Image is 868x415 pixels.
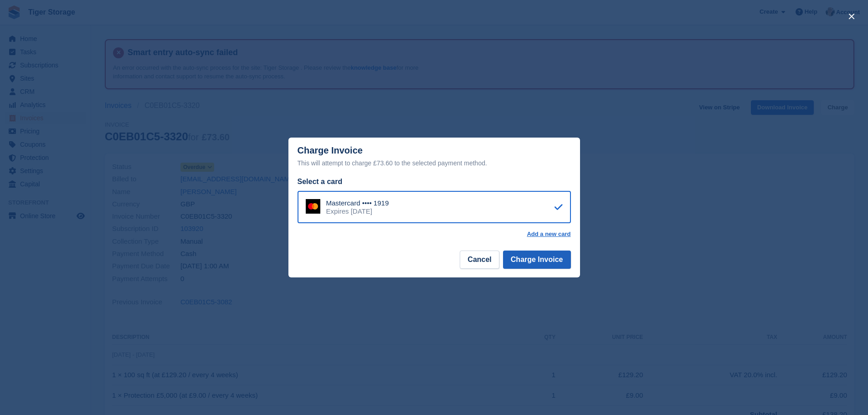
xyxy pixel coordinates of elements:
[326,207,389,215] div: Expires [DATE]
[460,251,499,269] button: Cancel
[844,9,859,24] button: close
[306,199,320,214] img: Mastercard Logo
[298,176,571,187] div: Select a card
[298,145,571,169] div: Charge Invoice
[503,251,571,269] button: Charge Invoice
[326,199,389,207] div: Mastercard •••• 1919
[527,231,570,238] a: Add a new card
[298,158,571,169] div: This will attempt to charge £73.60 to the selected payment method.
